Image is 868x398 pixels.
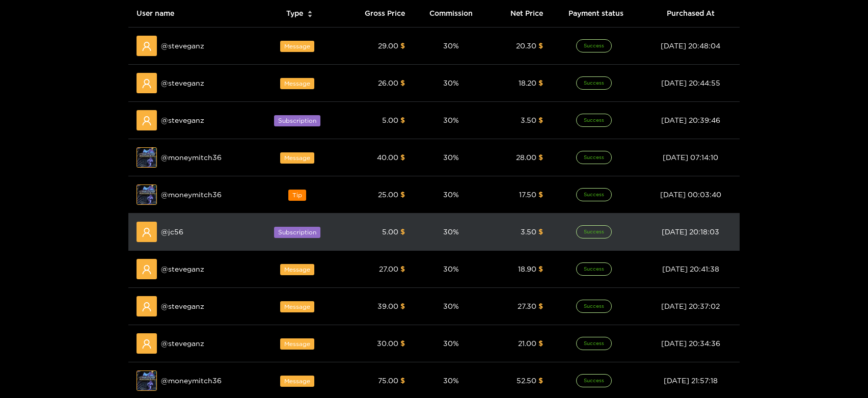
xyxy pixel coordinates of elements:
[576,76,612,90] span: Success
[518,265,536,273] span: 18.90
[517,377,536,384] span: 52.50
[538,42,543,49] span: $
[400,228,405,235] span: $
[518,339,536,347] span: 21.00
[400,153,405,161] span: $
[662,228,719,235] span: [DATE] 20:18:03
[661,79,720,87] span: [DATE] 20:44:55
[443,302,459,310] span: 30 %
[443,265,459,273] span: 30 %
[538,302,543,310] span: $
[576,151,612,164] span: Success
[443,153,459,161] span: 30 %
[161,152,222,163] span: @ moneymitch36
[538,153,543,161] span: $
[538,228,543,235] span: $
[663,153,718,161] span: [DATE] 07:14:10
[661,302,720,310] span: [DATE] 20:37:02
[400,339,405,347] span: $
[538,191,543,198] span: $
[519,79,536,87] span: 18.20
[538,339,543,347] span: $
[443,116,459,124] span: 30 %
[161,226,183,237] span: @ jc56
[538,79,543,87] span: $
[379,265,398,273] span: 27.00
[576,374,612,387] span: Success
[664,377,718,384] span: [DATE] 21:57:18
[576,225,612,238] span: Success
[661,116,720,124] span: [DATE] 20:39:46
[307,9,313,15] span: caret-up
[377,302,398,310] span: 39.00
[288,190,306,201] span: Tip
[518,302,536,310] span: 27.30
[280,78,314,89] span: Message
[516,42,536,49] span: 20.30
[161,115,204,126] span: @ steveganz
[161,263,204,275] span: @ steveganz
[280,41,314,52] span: Message
[280,264,314,275] span: Message
[286,8,303,19] span: Type
[576,114,612,127] span: Success
[443,228,459,235] span: 30 %
[400,116,405,124] span: $
[443,79,459,87] span: 30 %
[576,39,612,52] span: Success
[142,227,152,237] span: user
[521,228,536,235] span: 3.50
[378,191,398,198] span: 25.00
[161,375,222,386] span: @ moneymitch36
[538,265,543,273] span: $
[142,302,152,312] span: user
[280,301,314,312] span: Message
[161,301,204,312] span: @ steveganz
[576,262,612,276] span: Success
[161,77,204,89] span: @ steveganz
[400,302,405,310] span: $
[538,377,543,384] span: $
[521,116,536,124] span: 3.50
[400,265,405,273] span: $
[280,152,314,164] span: Message
[443,339,459,347] span: 30 %
[280,338,314,350] span: Message
[377,153,398,161] span: 40.00
[576,188,612,201] span: Success
[662,265,719,273] span: [DATE] 20:41:38
[661,42,720,49] span: [DATE] 20:48:04
[307,13,313,19] span: caret-down
[161,40,204,51] span: @ steveganz
[576,300,612,313] span: Success
[400,377,405,384] span: $
[443,191,459,198] span: 30 %
[519,191,536,198] span: 17.50
[576,337,612,350] span: Success
[661,339,720,347] span: [DATE] 20:34:36
[142,41,152,51] span: user
[142,78,152,89] span: user
[142,116,152,126] span: user
[161,189,222,200] span: @ moneymitch36
[274,115,320,126] span: Subscription
[400,79,405,87] span: $
[142,339,152,349] span: user
[142,264,152,275] span: user
[516,153,536,161] span: 28.00
[378,377,398,384] span: 75.00
[378,79,398,87] span: 26.00
[377,339,398,347] span: 30.00
[382,228,398,235] span: 5.00
[280,376,314,387] span: Message
[274,227,320,238] span: Subscription
[378,42,398,49] span: 29.00
[538,116,543,124] span: $
[161,338,204,349] span: @ steveganz
[443,377,459,384] span: 30 %
[443,42,459,49] span: 30 %
[382,116,398,124] span: 5.00
[400,191,405,198] span: $
[400,42,405,49] span: $
[660,191,721,198] span: [DATE] 00:03:40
